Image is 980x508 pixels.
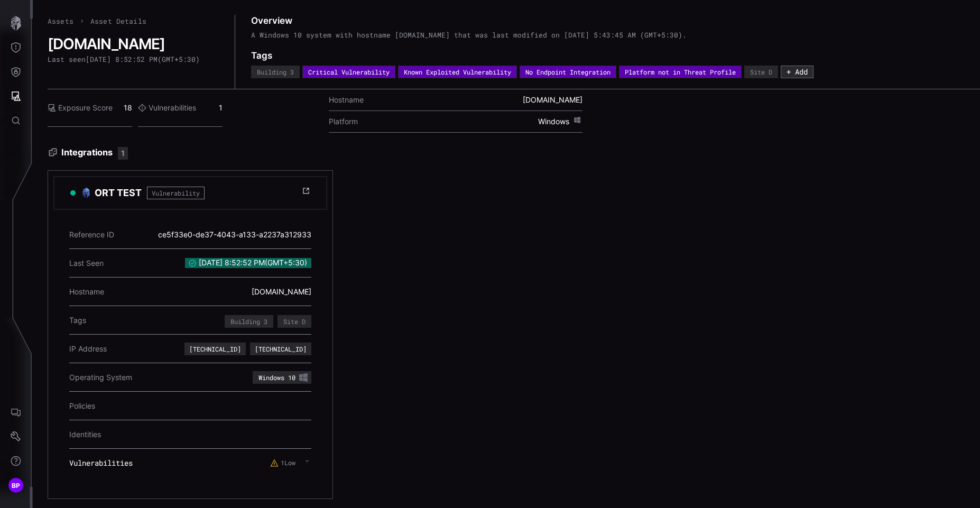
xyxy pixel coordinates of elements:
h2: [DOMAIN_NAME] [48,35,220,53]
div: Windows 10 [258,373,310,382]
label: Exposure Score [48,103,113,113]
img: Test Source [81,188,91,198]
label: Platform [329,117,358,126]
div: No Endpoint Integration [525,69,611,75]
div: Site D [750,69,772,75]
span: Policies [69,401,95,411]
div: Building 3 [257,69,294,75]
span: BP [12,480,21,491]
span: [DOMAIN_NAME] [523,95,583,105]
span: Vulnerability [147,187,205,199]
span: Operating System [69,373,132,382]
span: IP Address [69,344,107,354]
span: Identities [69,430,101,439]
div: Known Exploited Vulnerability [404,69,511,75]
span: Vulnerabilities [69,458,133,468]
span: Last Seen [69,258,104,268]
div: [TECHNICAL_ID] [255,346,307,352]
span: Asset Details [90,16,146,26]
nav: breadcrumb [48,15,146,27]
button: + Add [781,66,813,78]
a: Assets [48,16,73,26]
label: Hostname [329,95,364,105]
div: [DOMAIN_NAME] [252,282,311,302]
div: Building 3 [230,318,267,325]
span: Hostname [69,287,104,297]
h3: ORT TEST [95,187,142,199]
span: Windows [538,117,583,126]
button: BP [1,473,31,497]
span: Reference ID [69,230,114,239]
div: Site D [283,318,306,325]
div: ce5f33e0-de37-4043-a133-a2237a312933 [158,225,311,245]
div: Platform not in Threat Profile [625,69,736,75]
div: 18 [48,89,132,127]
div: 1 [138,89,223,127]
span: [DATE] 8:52:52 PM ( GMT+5:30 ) [185,258,311,267]
label: Vulnerabilities [138,103,196,113]
div: Last seen [DATE] 8:52:52 PM ( GMT+5:30 ) [48,55,200,63]
div: 1 [118,147,128,160]
h3: Integrations [48,147,980,160]
label: 1 Low [270,459,295,467]
span: Tags [69,316,86,325]
div: [TECHNICAL_ID] [189,346,241,352]
div: Critical Vulnerability [308,69,390,75]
